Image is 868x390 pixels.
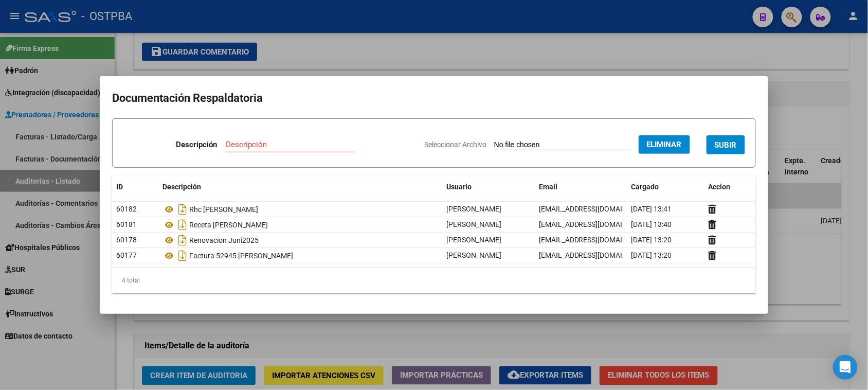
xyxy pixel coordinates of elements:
span: [DATE] 13:20 [631,251,672,259]
span: [EMAIL_ADDRESS][DOMAIN_NAME] [539,205,653,213]
datatable-header-cell: Accion [704,176,756,198]
span: Eliminar [647,140,682,149]
span: [DATE] 13:20 [631,236,672,244]
h2: Documentación Respaldatoria [112,88,756,108]
span: Cargado [631,183,659,191]
span: 60177 [116,251,137,259]
span: 60178 [116,236,137,244]
span: 60182 [116,205,137,213]
p: Descripción [176,139,218,151]
span: [PERSON_NAME] [446,220,501,228]
span: Seleccionar Archivo [424,140,486,149]
button: SUBIR [707,135,745,154]
span: [PERSON_NAME] [446,251,501,259]
div: Factura 52945 [PERSON_NAME] [162,247,438,264]
span: ID [116,183,123,191]
div: Rhc [PERSON_NAME] [162,201,438,218]
span: [PERSON_NAME] [446,236,501,244]
div: Open Intercom Messenger [833,355,858,380]
span: [EMAIL_ADDRESS][DOMAIN_NAME] [539,251,653,259]
span: Accion [709,183,731,191]
div: Renovacion Juni2025 [162,232,438,249]
div: 4 total [112,268,756,293]
span: Email [539,183,557,191]
span: 60181 [116,220,137,228]
span: Descripción [162,183,201,191]
button: Eliminar [639,135,690,154]
i: Descargar documento [176,201,189,218]
span: [EMAIL_ADDRESS][DOMAIN_NAME] [539,220,653,228]
span: SUBIR [715,140,737,150]
span: [DATE] 13:41 [631,205,672,213]
datatable-header-cell: Cargado [627,176,704,198]
datatable-header-cell: Descripción [158,176,442,198]
i: Descargar documento [176,217,189,233]
datatable-header-cell: Usuario [442,176,535,198]
span: Usuario [446,183,472,191]
datatable-header-cell: ID [112,176,158,198]
datatable-header-cell: Email [535,176,627,198]
span: [PERSON_NAME] [446,205,501,213]
span: [EMAIL_ADDRESS][DOMAIN_NAME] [539,236,653,244]
div: Receta [PERSON_NAME] [162,217,438,233]
i: Descargar documento [176,232,189,249]
i: Descargar documento [176,247,189,264]
span: [DATE] 13:40 [631,220,672,228]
